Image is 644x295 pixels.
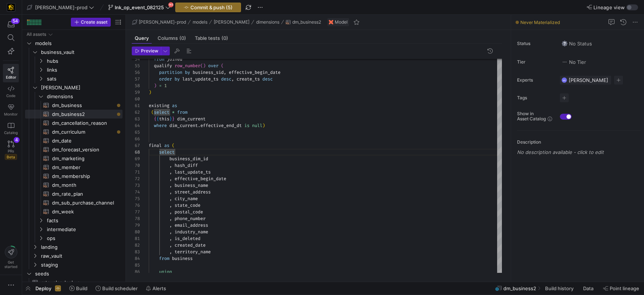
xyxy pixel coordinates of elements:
[191,18,209,27] button: models
[151,109,154,115] span: (
[132,122,140,129] div: 64
[3,18,19,31] button: 54
[11,18,20,24] div: 54
[81,20,107,25] span: Create asset
[200,63,203,69] span: (
[47,234,121,243] span: ops
[580,282,598,295] button: Data
[25,163,123,172] div: Press SPACE to select this row.
[25,3,96,12] button: [PERSON_NAME]-prod
[175,202,200,208] span: state_code
[182,76,218,82] span: last_update_ts
[224,69,226,75] span: ,
[25,172,123,181] a: dm_membership​​​​​​​​​​
[175,63,200,69] span: row_number
[193,20,207,25] span: models
[159,76,172,82] span: order
[25,39,123,48] div: Press SPACE to select this row.
[542,282,578,295] button: Build history
[25,101,123,110] a: dm_business​​​​​​​​​​
[132,189,140,195] div: 74
[25,127,123,136] a: dm_curriculum​​​​​​​​​​
[132,136,140,142] div: 66
[159,83,162,89] span: =
[517,149,641,155] p: No description available - click to edit
[52,101,114,110] span: dm_business​​​​​​​​​​
[47,57,121,65] span: hubs
[76,285,87,291] span: Build
[25,198,123,207] a: dm_sub_purchase_channel​​​​​​​​​​
[132,242,140,248] div: 82
[25,145,123,154] div: Press SPACE to select this row.
[25,119,123,127] div: Press SPACE to select this row.
[169,116,172,122] span: }
[35,285,51,291] span: Deploy
[25,154,123,163] a: dm_marketing​​​​​​​​​​
[25,154,123,163] div: Press SPACE to select this row.
[41,48,121,56] span: business_vault
[164,83,167,89] span: 1
[169,242,172,248] span: ,
[47,92,121,101] span: dimensions
[517,41,554,46] span: Status
[292,20,321,25] span: dm_business2
[3,64,19,82] a: Editor
[27,32,46,37] div: All assets
[106,3,172,12] button: lnk_op_event_082125
[25,189,123,198] a: dm_rate_plan​​​​​​​​​​
[172,103,177,109] span: as
[25,136,123,145] a: dm_date​​​​​​​​​​
[517,111,546,121] span: Show in Asset Catalog
[560,57,588,67] button: No tierNo Tier
[25,30,123,39] div: Press SPACE to select this row.
[610,285,639,291] span: Point lineage
[66,282,91,295] button: Build
[520,20,560,25] span: Never Materialized
[132,142,140,149] div: 67
[25,181,123,189] a: dm_month​​​​​​​​​​
[132,69,140,76] div: 56
[132,248,140,255] div: 83
[41,261,121,269] span: staging
[262,123,265,128] span: )
[212,18,251,27] button: [PERSON_NAME]
[132,268,140,275] div: 86
[132,195,140,202] div: 75
[25,74,123,83] div: Press SPACE to select this row.
[92,282,141,295] button: Build scheduler
[14,137,20,143] div: 4
[132,262,140,268] div: 85
[221,63,224,69] span: (
[25,243,123,251] div: Press SPACE to select this row.
[47,225,121,234] span: intermediate
[175,176,226,182] span: effective_begin_date
[132,82,140,89] div: 58
[562,41,592,47] span: No Status
[130,18,188,27] button: [PERSON_NAME]-prod
[177,109,187,115] span: from
[221,36,228,41] span: (0)
[25,127,123,136] div: Press SPACE to select this row.
[175,222,208,228] span: email_address
[175,3,241,12] button: Commit & push (5)
[25,145,123,154] a: dm_forecast_version​​​​​​​​​​
[203,63,206,69] span: )
[25,216,123,225] div: Press SPACE to select this row.
[52,190,114,198] span: dm_rate_plan​​​​​​​​​​
[132,182,140,189] div: 73
[179,36,186,41] span: (0)
[52,137,114,145] span: dm_date​​​​​​​​​​
[3,101,19,119] a: Monitor
[25,260,123,269] div: Press SPACE to select this row.
[25,207,123,216] a: dm_week​​​​​​​​​​
[25,278,123,287] div: Press SPACE to select this row.
[159,69,182,75] span: partition
[52,199,114,207] span: dm_sub_purchase_channel​​​​​​​​​​
[154,116,156,122] span: {
[35,39,121,48] span: models
[152,285,166,291] span: Alerts
[132,149,140,155] div: 68
[175,209,203,215] span: postal_code
[503,285,536,291] span: dm_business2
[41,252,121,260] span: raw_vault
